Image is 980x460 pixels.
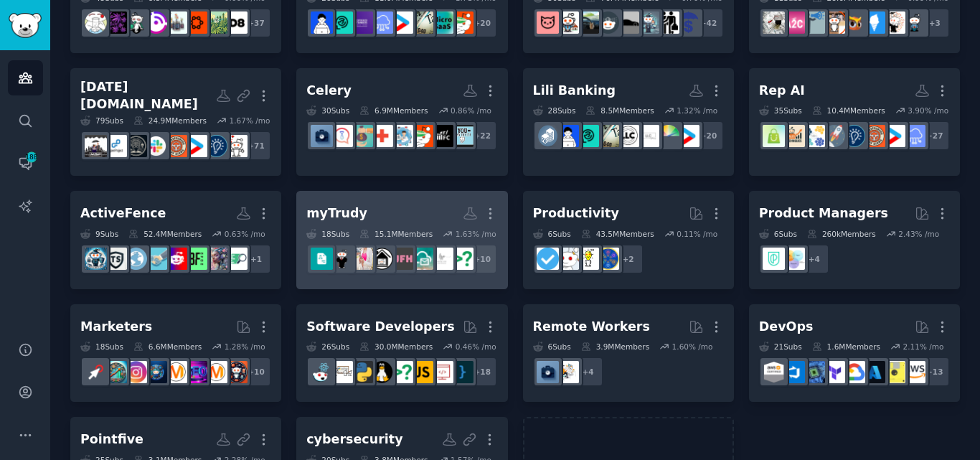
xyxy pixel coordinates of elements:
img: Shopify_Success [763,125,785,147]
div: Pointfive [80,431,143,449]
img: AZURE [863,361,885,383]
img: SaaS [903,125,925,147]
img: Accounting [411,125,433,147]
div: 6 Sub s [533,229,571,239]
img: linux [371,361,393,383]
img: FirstTimeHomeBuyer [557,11,579,34]
img: technology [145,248,167,270]
div: 1.6M Members [812,342,880,352]
div: 1.63 % /mo [456,229,496,239]
img: HealthcareManagement [391,125,413,147]
img: SEO [185,361,207,383]
div: 79 Sub s [80,116,123,126]
div: + 4 [573,357,603,387]
img: programming [451,361,473,383]
img: tax [411,11,433,34]
div: 2.11 % /mo [903,342,944,352]
img: ProductMgmt [763,248,785,270]
img: cars [617,11,639,34]
img: LLcMasterclass [637,125,659,147]
img: startup [185,135,207,157]
img: DigitalMarketing [165,361,187,383]
div: 0.86 % /mo [451,105,491,116]
div: + 71 [241,131,271,161]
div: + 37 [241,8,271,38]
img: healthcare [371,125,393,147]
img: delta8carts [185,11,207,34]
span: 188 [25,152,38,162]
img: FoundersHub [331,11,353,34]
img: learnpython [331,361,353,383]
div: 28 Sub s [533,105,576,116]
img: InternationalStudents [823,11,845,34]
div: 1.60 % /mo [672,342,713,352]
div: + 10 [467,244,497,274]
img: nonprofit [225,135,248,157]
img: azuredevops [783,361,805,383]
img: WorkAdvice [331,125,353,147]
img: TheFounders [557,125,579,147]
div: 8.5M Members [585,105,654,116]
div: 30 Sub s [306,105,349,116]
img: Affiliatemarketing [105,361,127,383]
img: battlefield2042 [185,248,207,270]
a: Product Managers6Subs260kMembers2.43% /mo+4ProductManagementProductMgmt [749,191,960,289]
img: SalesOperations [803,125,825,147]
div: Remote Workers [533,318,650,336]
img: startup [677,125,699,147]
img: RemoteJobs [557,361,579,383]
img: openproject [105,135,127,157]
img: college [883,11,905,34]
img: LifeProTips [597,248,619,270]
img: javascript [411,361,433,383]
div: + 3 [920,8,950,38]
img: getdisciplined [537,248,559,270]
img: productivity [557,248,579,270]
img: cscareerquestions [391,361,413,383]
img: trustandsafetypros [85,248,107,270]
div: 6.9M Members [359,105,428,116]
img: work [311,125,333,147]
img: uberdrivers [637,11,659,34]
div: 0.63 % /mo [225,229,265,239]
img: careerguidance [331,248,353,270]
a: Celery30Subs6.9MMembers0.86% /mo+22CPAFinancialCareersAccountingHealthcareManagementhealthcareSal... [296,68,507,177]
img: digital_marketing [145,361,167,383]
div: 6.6M Members [133,342,202,352]
div: + 20 [467,8,497,38]
a: Software Developers26Subs30.0MMembers0.46% /mo+18programmingwebdevjavascriptcscareerquestionslinu... [296,304,507,403]
div: Celery [306,82,352,100]
a: 188 [8,146,43,181]
img: GummySearch logo [9,13,42,38]
img: aws [903,361,925,383]
div: 2.43 % /mo [898,229,939,239]
div: 26 Sub s [306,342,349,352]
img: lawschooladmissions [863,11,885,34]
img: scholarships [763,11,785,34]
img: ExperiencedDevs [883,361,905,383]
img: webdev [431,361,453,383]
a: [DATE][DOMAIN_NAME]79Subs24.9MMembers1.67% /mo+71nonprofitEntrepreneurshipstartupEntrepreneurRide... [70,68,281,177]
img: generativeAI [205,248,227,270]
img: socialmedia [225,361,248,383]
div: + 13 [920,357,950,387]
img: Delta8_gummies [165,11,187,34]
img: Entrepreneurship [843,125,865,147]
div: 3.90 % /mo [908,105,948,116]
img: tax [597,125,619,147]
div: + 18 [467,357,497,387]
div: 18 Sub s [306,229,349,239]
img: Terraform [823,361,845,383]
img: startups [823,125,845,147]
div: DevOps [759,318,814,336]
img: CollegeRant [903,11,925,34]
a: Productivity6Subs43.5MMembers0.11% /mo+2LifeProTipslifehacksproductivitygetdisciplined [523,191,734,289]
div: + 10 [241,357,271,387]
img: Delta8SuperStore [225,11,248,34]
img: jobs [311,248,333,270]
img: FinancialCareers [431,125,453,147]
img: microsaas [431,11,453,34]
img: SelfDrivingCars [597,11,619,34]
img: CannabisNewsInfo [145,11,167,34]
img: EntrepreneurRideAlong [165,135,187,157]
